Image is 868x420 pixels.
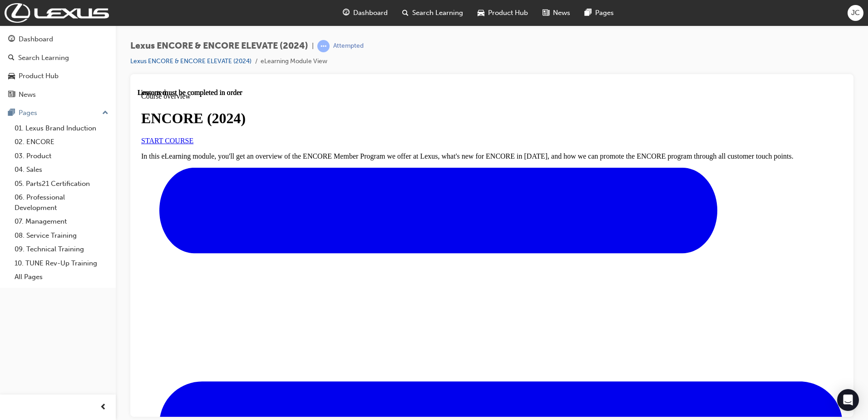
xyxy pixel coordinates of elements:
[11,242,112,256] a: 09. Technical Training
[577,4,621,22] a: pages-iconPages
[412,8,463,18] span: Search Learning
[4,31,112,48] a: Dashboard
[11,149,112,163] a: 03. Product
[18,53,69,63] div: Search Learning
[395,4,470,22] a: search-iconSearch Learning
[19,108,37,118] div: Pages
[19,34,53,45] div: Dashboard
[333,42,364,50] div: Attempted
[11,190,112,215] a: 06. Professional Development
[130,41,308,51] span: Lexus ENCORE & ENCORE ELEVATE (2024)
[535,4,577,22] a: news-iconNews
[402,7,409,19] span: search-icon
[19,90,36,100] div: News
[312,41,314,51] span: |
[353,8,388,18] span: Dashboard
[470,4,535,22] a: car-iconProduct Hub
[11,135,112,149] a: 02. ENCORE
[317,40,330,52] span: learningRecordVerb_ATTEMPT-icon
[4,105,112,121] button: Pages
[8,54,15,62] span: search-icon
[11,163,112,177] a: 04. Sales
[837,389,859,411] div: Open Intercom Messenger
[4,29,112,105] button: DashboardSearch LearningProduct HubNews
[19,71,59,81] div: Product Hub
[102,107,108,119] span: up-icon
[4,64,705,72] p: In this eLearning module, you'll get an overview of the ENCORE Member Program we offer at Lexus, ...
[5,3,109,23] img: Trak
[4,21,705,38] h1: ENCORE (2024)
[8,91,15,99] span: news-icon
[4,48,56,56] a: START COURSE
[8,109,15,117] span: pages-icon
[4,68,112,85] a: Product Hub
[11,215,112,229] a: 07. Management
[11,229,112,243] a: 08. Service Training
[343,7,350,19] span: guage-icon
[130,57,252,65] a: Lexus ENCORE & ENCORE ELEVATE (2024)
[851,8,860,18] span: JC
[848,5,863,21] button: JC
[11,256,112,270] a: 10. TUNE Rev-Up Training
[542,7,549,19] span: news-icon
[478,7,484,19] span: car-icon
[585,7,592,19] span: pages-icon
[261,56,327,67] li: eLearning Module View
[488,8,528,18] span: Product Hub
[4,86,112,103] a: News
[11,121,112,135] a: 01. Lexus Brand Induction
[4,50,112,66] a: Search Learning
[8,72,15,80] span: car-icon
[100,402,107,413] span: prev-icon
[11,270,112,284] a: All Pages
[11,177,112,191] a: 05. Parts21 Certification
[8,35,15,44] span: guage-icon
[553,8,570,18] span: News
[595,8,614,18] span: Pages
[335,4,395,22] a: guage-iconDashboard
